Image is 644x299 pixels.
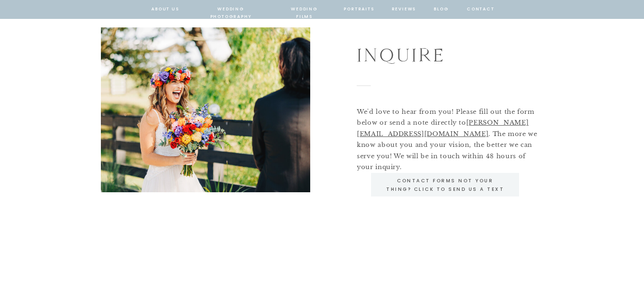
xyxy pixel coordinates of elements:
h1: Inquire [357,40,512,68]
a: reviews [391,5,416,14]
a: wedding films [282,5,327,14]
a: [PERSON_NAME][EMAIL_ADDRESS][DOMAIN_NAME] [357,119,528,137]
a: portraits [344,5,374,14]
a: wedding photography [196,5,265,14]
a: contact [467,5,493,14]
a: Contact forms not your thing? CLick to send us a text [384,177,506,193]
p: We'd love to hear from you! Please fill out the form below or send a note directly to . The more ... [357,106,544,163]
a: blog [433,5,450,14]
a: about us [151,5,179,14]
